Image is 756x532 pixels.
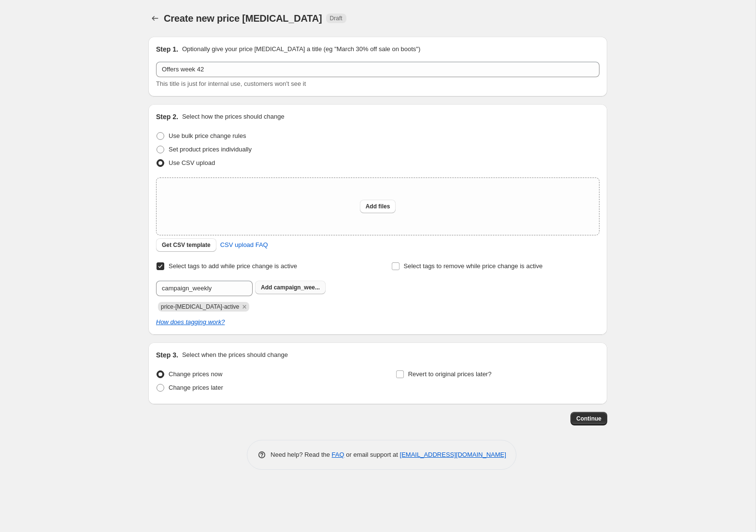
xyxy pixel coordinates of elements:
[164,13,322,24] span: Create new price [MEDICAL_DATA]
[182,44,420,54] p: Optionally give your price [MEDICAL_DATA] a title (eg "March 30% off sale on boots")
[255,281,326,294] button: Add campaign_wee...
[169,132,246,139] span: Use bulk price change rules
[156,350,178,360] h2: Step 3.
[271,451,332,458] span: Need help? Read the
[261,284,272,291] b: Add
[408,370,492,378] span: Revert to original prices later?
[404,262,543,270] span: Select tags to remove while price change is active
[240,302,249,311] button: Remove price-change-job-active
[330,14,342,22] span: Draft
[169,262,297,270] span: Select tags to add while price change is active
[156,62,599,77] input: 30% off holiday sale
[576,415,601,423] span: Continue
[156,281,253,296] input: Select tags to add
[169,159,215,166] span: Use CSV upload
[366,203,390,210] span: Add files
[161,303,239,310] span: price-change-job-active
[220,240,268,250] span: CSV upload FAQ
[400,451,506,458] a: [EMAIL_ADDRESS][DOMAIN_NAME]
[156,238,216,252] button: Get CSV template
[571,412,607,425] button: Continue
[360,200,396,213] button: Add files
[156,80,306,87] span: This title is just for internal use, customers won't see it
[148,12,162,25] button: Price change jobs
[162,241,211,249] span: Get CSV template
[182,112,285,122] p: Select how the prices should change
[156,44,178,54] h2: Step 1.
[156,318,225,326] a: How does tagging work?
[169,370,222,378] span: Change prices now
[156,112,178,122] h2: Step 2.
[274,284,320,291] span: campaign_wee...
[169,146,252,153] span: Set product prices individually
[169,384,223,391] span: Change prices later
[182,350,288,360] p: Select when the prices should change
[332,451,344,458] a: FAQ
[214,237,274,253] a: CSV upload FAQ
[344,451,400,458] span: or email support at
